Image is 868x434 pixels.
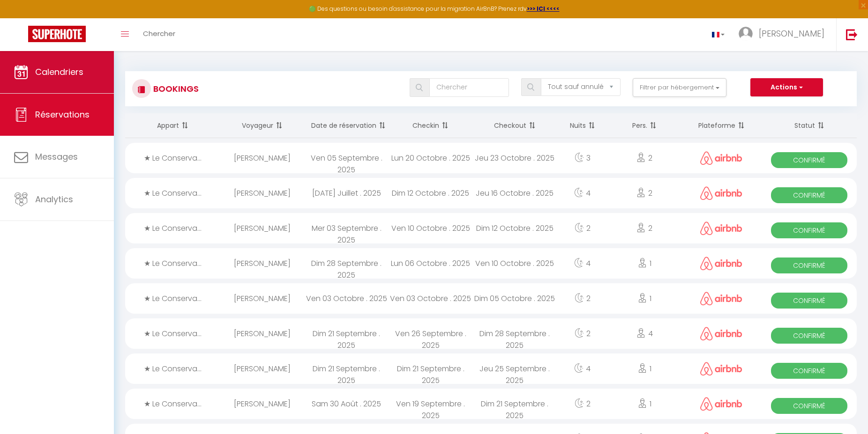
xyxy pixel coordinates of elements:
[125,113,220,138] th: Sort by rentals
[608,113,681,138] th: Sort by people
[762,113,857,138] th: Sort by status
[35,66,83,78] span: Calendriers
[389,113,473,138] th: Sort by checkin
[35,109,90,120] span: Réservations
[681,113,762,138] th: Sort by channel
[633,78,726,97] button: Filtrer par hébergement
[557,113,608,138] th: Sort by nights
[35,193,73,205] span: Analytics
[750,78,823,97] button: Actions
[143,29,175,38] span: Chercher
[28,26,86,42] img: Super Booking
[739,27,753,41] img: ...
[151,78,199,99] h3: Bookings
[304,113,389,138] th: Sort by booking date
[35,151,78,162] span: Messages
[429,78,509,97] input: Chercher
[136,18,182,51] a: Chercher
[220,113,305,138] th: Sort by guest
[527,5,560,13] a: >>> ICI <<<<
[732,18,836,51] a: ... [PERSON_NAME]
[472,113,557,138] th: Sort by checkout
[759,28,824,39] span: [PERSON_NAME]
[846,29,858,40] img: logout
